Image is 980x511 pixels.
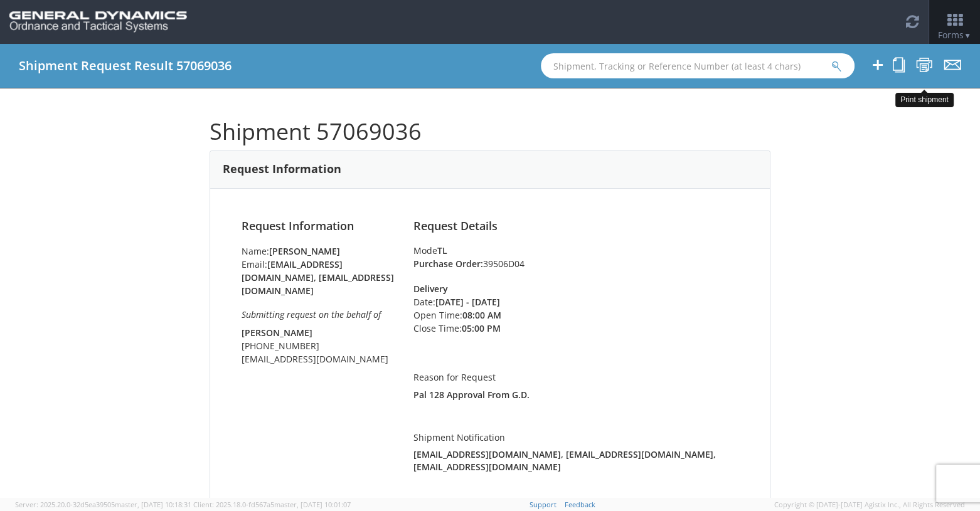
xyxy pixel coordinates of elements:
[413,389,530,401] strong: Pal 128 Approval From G.D.
[242,310,395,319] h6: Submitting request on the behalf of
[19,59,232,73] h4: Shipment Request Result 57069036
[413,372,738,382] h5: Reason for Request
[242,220,395,233] h4: Request Information
[565,500,595,509] a: Feedback
[462,322,501,334] strong: 05:00 PM
[938,29,971,41] span: Forms
[115,500,191,509] span: master, [DATE] 10:18:31
[435,296,464,308] strong: [DATE]
[413,448,716,473] strong: [EMAIL_ADDRESS][DOMAIN_NAME], [EMAIL_ADDRESS][DOMAIN_NAME], [EMAIL_ADDRESS][DOMAIN_NAME]
[413,433,738,442] h5: Shipment Notification
[413,295,540,308] li: Date:
[774,500,965,510] span: Copyright © [DATE]-[DATE] Agistix Inc., All Rights Reserved
[242,258,395,297] li: Email:
[413,220,738,233] h4: Request Details
[242,258,394,297] strong: [EMAIL_ADDRESS][DOMAIN_NAME], [EMAIL_ADDRESS][DOMAIN_NAME]
[413,283,448,295] strong: Delivery
[413,322,540,335] li: Close Time:
[242,339,395,352] li: [PHONE_NUMBER]
[223,163,341,176] h3: Request Information
[15,500,191,509] span: Server: 2025.20.0-32d5ea39505
[413,308,540,322] li: Open Time:
[242,327,312,339] strong: [PERSON_NAME]
[193,500,351,509] span: Client: 2025.18.0-fd567a5
[274,500,351,509] span: master, [DATE] 10:01:07
[413,258,483,270] strong: Purchase Order:
[541,53,855,78] input: Shipment, Tracking or Reference Number (at least 4 chars)
[466,296,500,308] strong: - [DATE]
[9,11,187,33] img: gd-ots-0c3321f2eb4c994f95cb.png
[413,257,738,270] li: 39506D04
[210,119,770,144] h1: Shipment 57069036
[964,30,971,41] span: ▼
[269,245,340,257] strong: [PERSON_NAME]
[413,245,738,257] div: Mode
[530,500,557,509] a: Support
[242,245,395,258] li: Name:
[437,245,447,256] strong: TL
[895,93,954,107] div: Print shipment
[242,352,395,366] li: [EMAIL_ADDRESS][DOMAIN_NAME]
[462,309,501,321] strong: 08:00 AM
